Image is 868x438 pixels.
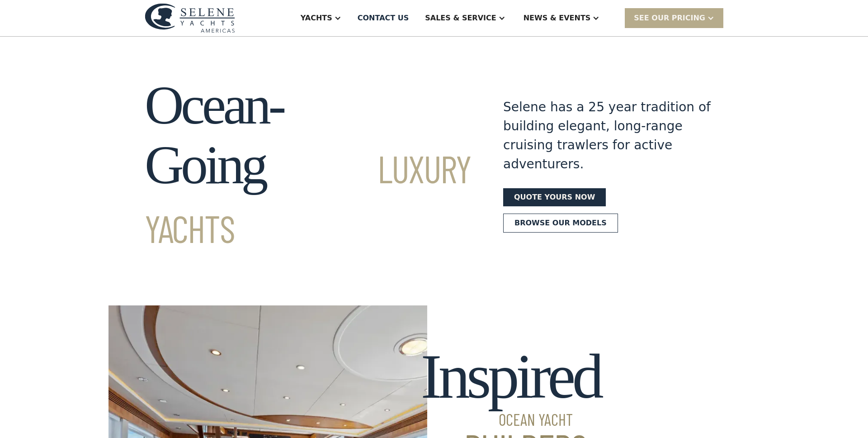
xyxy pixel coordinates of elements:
[425,13,496,24] div: Sales & Service
[503,98,711,174] div: Selene has a 25 year tradition of building elegant, long-range cruising trawlers for active adven...
[145,145,471,251] span: Luxury Yachts
[625,8,723,28] div: SEE Our Pricing
[301,13,332,24] div: Yachts
[145,3,235,33] img: logo
[145,76,471,255] h1: Ocean-Going
[358,13,409,24] div: Contact US
[634,13,705,24] div: SEE Our Pricing
[503,214,618,233] a: Browse our models
[524,13,591,24] div: News & EVENTS
[503,188,606,206] a: Quote yours now
[421,411,600,428] span: Ocean Yacht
